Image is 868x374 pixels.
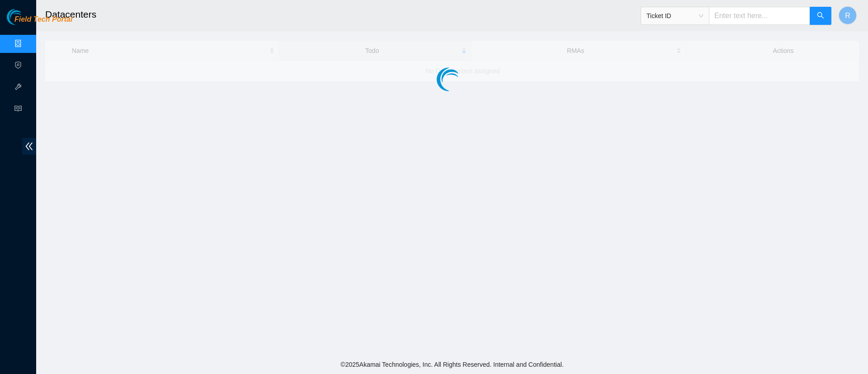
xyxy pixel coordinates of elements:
button: search [810,7,831,25]
a: Akamai TechnologiesField Tech Portal [7,16,72,28]
span: search [817,12,824,20]
span: Field Tech Portal [14,15,72,24]
footer: © 2025 Akamai Technologies, Inc. All Rights Reserved. Internal and Confidential. [36,355,868,374]
img: Akamai Technologies [7,9,46,25]
input: Enter text here... [709,7,810,25]
span: Ticket ID [646,9,703,23]
button: R [839,6,857,24]
span: R [845,10,850,21]
span: double-left [22,138,36,155]
span: read [14,101,22,119]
